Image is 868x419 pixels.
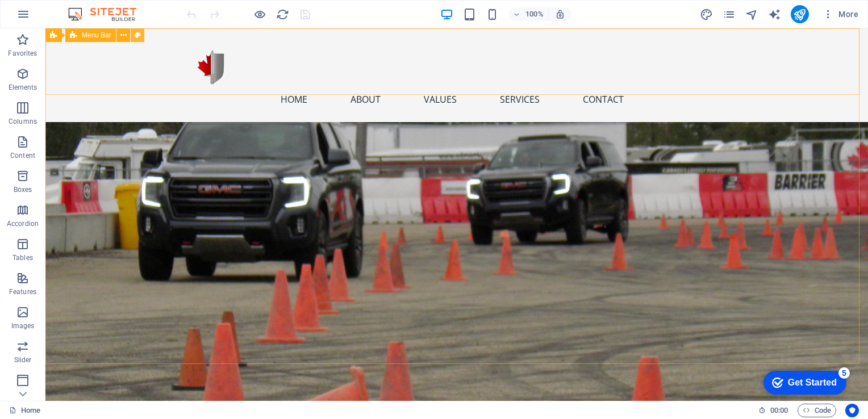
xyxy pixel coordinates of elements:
[745,7,759,21] button: navigator
[723,8,736,21] i: Pages (Ctrl+Alt+S)
[700,7,713,21] button: design
[253,7,266,21] button: Click here to leave preview mode and continue editing
[9,6,92,30] div: Get Started 5 items remaining, 0% complete
[798,404,836,417] button: Code
[845,404,859,417] button: Usercentrics
[14,185,32,194] p: Boxes
[778,406,780,414] span: :
[793,8,806,21] i: Publish
[9,404,40,417] a: Click to cancel selection. Double-click to open Pages
[84,2,95,14] div: 5
[10,151,35,160] p: Content
[791,5,809,23] button: publish
[276,7,289,21] button: reload
[276,8,289,21] i: Reload page
[7,219,39,228] p: Accordion
[723,7,736,21] button: pages
[8,49,37,58] p: Favorites
[770,404,788,417] span: 00 00
[82,32,111,39] span: Menu Bar
[9,287,36,296] p: Features
[803,404,831,417] span: Code
[768,7,782,21] button: text_generator
[508,7,549,21] button: 100%
[758,404,788,417] h6: Session time
[11,321,35,330] p: Images
[9,117,37,126] p: Columns
[525,7,544,21] h6: 100%
[768,8,781,21] i: AI Writer
[823,9,858,20] span: More
[14,355,32,364] p: Slider
[700,8,713,21] i: Design (Ctrl+Alt+Y)
[65,7,151,21] img: Editor Logo
[34,12,82,23] div: Get Started
[818,5,863,23] button: More
[9,83,37,92] p: Elements
[555,9,565,19] i: On resize automatically adjust zoom level to fit chosen device.
[745,8,758,21] i: Navigator
[12,253,33,262] p: Tables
